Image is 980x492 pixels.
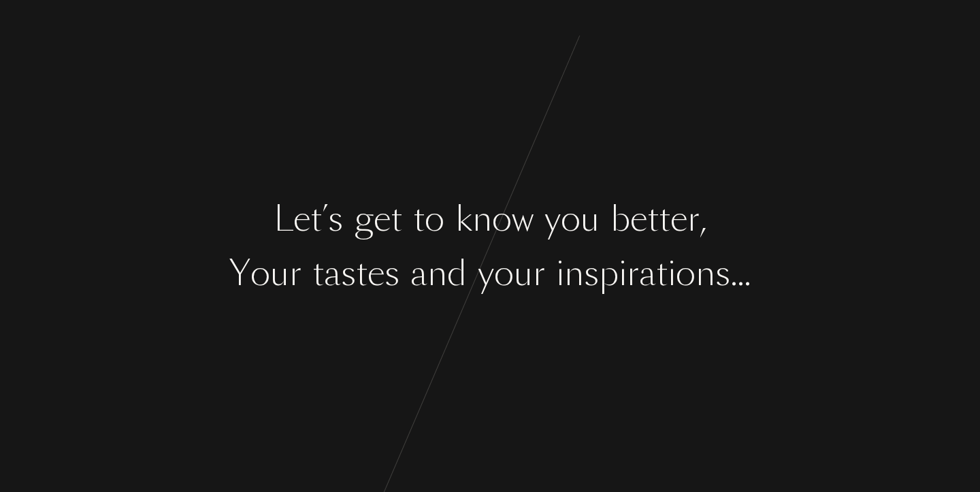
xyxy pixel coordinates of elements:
[367,248,385,299] div: e
[494,248,514,299] div: o
[250,248,270,299] div: o
[514,248,533,299] div: u
[455,193,472,244] div: k
[584,248,599,299] div: s
[744,248,751,299] div: .
[630,193,647,244] div: e
[610,193,630,244] div: b
[676,248,696,299] div: o
[670,193,687,244] div: e
[413,193,425,244] div: t
[310,193,322,244] div: t
[639,248,656,299] div: a
[356,248,367,299] div: t
[472,193,492,244] div: n
[556,248,564,299] div: i
[730,248,737,299] div: .
[687,193,700,244] div: r
[354,193,374,244] div: g
[385,248,399,299] div: s
[391,193,402,244] div: t
[581,193,600,244] div: u
[512,193,534,244] div: w
[492,193,512,244] div: o
[229,248,250,299] div: Y
[659,193,670,244] div: t
[700,193,706,244] div: ,
[561,193,581,244] div: o
[289,248,301,299] div: r
[599,248,619,299] div: p
[737,248,744,299] div: .
[478,248,494,299] div: y
[425,193,444,244] div: o
[410,248,427,299] div: a
[696,248,715,299] div: n
[619,248,627,299] div: i
[322,193,328,244] div: ’
[312,248,324,299] div: t
[544,193,561,244] div: y
[274,193,293,244] div: L
[328,193,343,244] div: s
[656,248,668,299] div: t
[564,248,584,299] div: n
[427,248,447,299] div: n
[533,248,545,299] div: r
[647,193,659,244] div: t
[447,248,467,299] div: d
[715,248,730,299] div: s
[324,248,341,299] div: a
[668,248,676,299] div: i
[293,193,310,244] div: e
[374,193,391,244] div: e
[270,248,289,299] div: u
[341,248,356,299] div: s
[627,248,639,299] div: r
